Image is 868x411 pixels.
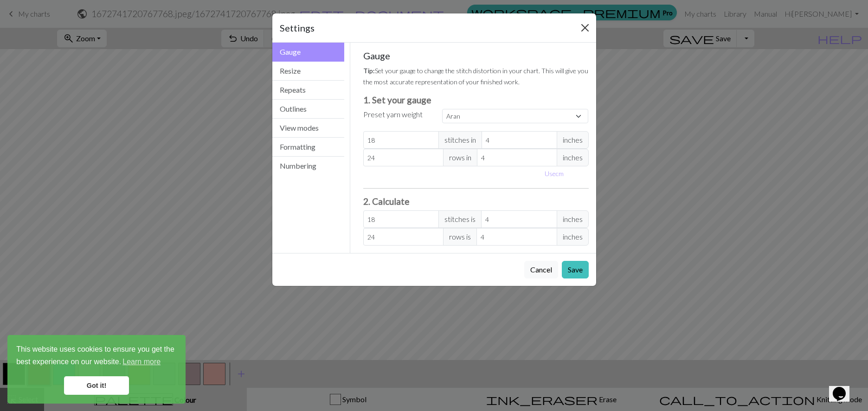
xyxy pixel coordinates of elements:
button: Repeats [272,81,345,100]
button: Outlines [272,100,345,119]
button: View modes [272,119,345,138]
span: stitches is [438,210,482,228]
button: Gauge [272,43,345,62]
button: Cancel [524,261,558,278]
a: dismiss cookie message [64,376,129,395]
h5: Settings [280,21,315,35]
span: stitches in [438,131,482,149]
span: inches [557,228,589,246]
small: Set your gauge to change the stitch distortion in your chart. This will give you the most accurat... [363,67,588,86]
strong: Tip: [363,67,375,75]
button: Usecm [540,166,568,181]
span: inches [557,210,589,228]
button: Close [578,20,592,35]
button: Resize [272,62,345,81]
h3: 2. Calculate [363,196,589,207]
button: Formatting [272,138,345,157]
span: This website uses cookies to ensure you get the best experience on our website. [16,344,177,369]
button: Save [562,261,589,278]
a: learn more about cookies [121,355,162,369]
div: cookieconsent [7,335,186,404]
span: rows in [443,149,477,166]
label: Preset yarn weight [363,109,423,120]
button: Numbering [272,157,345,175]
iframe: chat widget [829,374,859,402]
span: rows is [443,228,477,246]
h3: 1. Set your gauge [363,95,589,105]
span: inches [557,131,589,149]
span: inches [557,149,589,166]
h5: Gauge [363,50,589,61]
